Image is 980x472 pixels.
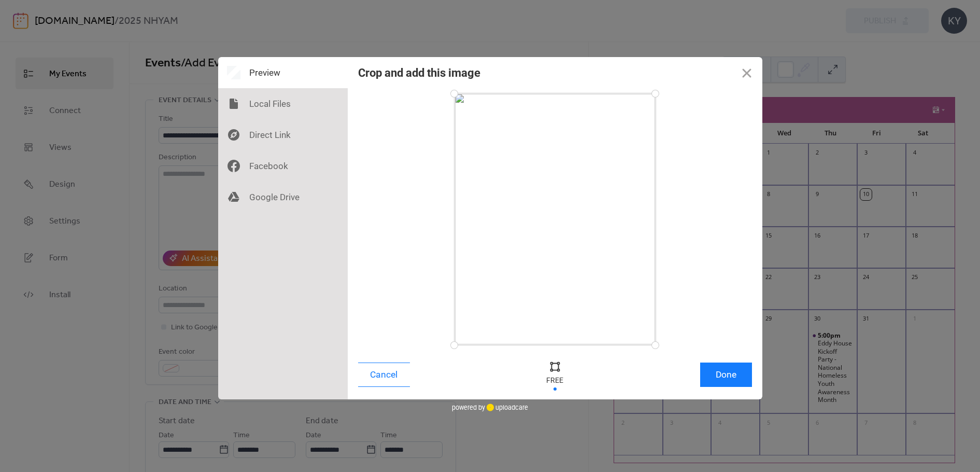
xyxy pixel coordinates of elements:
div: powered by [452,399,528,415]
div: Preview [218,57,348,88]
div: Local Files [218,88,348,119]
button: Done [700,363,752,387]
div: Crop and add this image [358,66,480,79]
div: Facebook [218,150,348,182]
button: Cancel [358,363,410,387]
button: Close [731,57,762,88]
div: Direct Link [218,119,348,150]
div: Google Drive [218,182,348,213]
a: uploadcare [485,404,528,411]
